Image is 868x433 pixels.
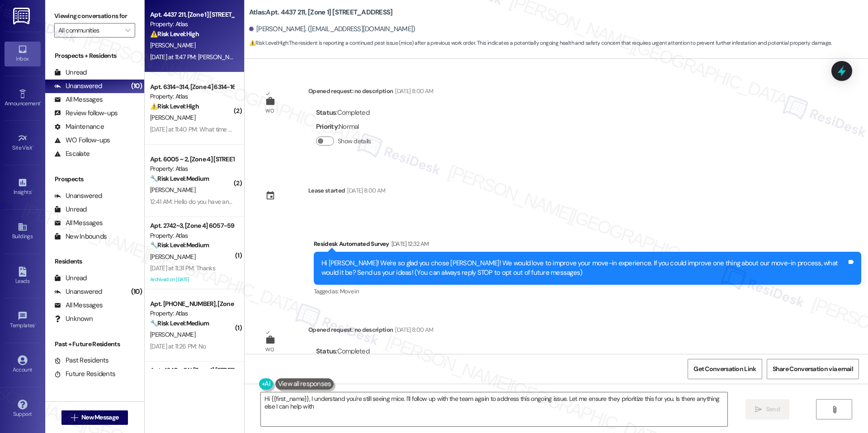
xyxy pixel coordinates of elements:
[308,86,433,99] div: Opened request: no description
[150,53,309,61] div: [DATE] at 11:47 PM: [PERSON_NAME]'m still seeing the mouse's
[150,30,199,38] strong: ⚠️ Risk Level: High
[5,308,41,333] a: Templates •
[54,108,118,118] div: Review follow-ups
[35,321,36,327] span: •
[54,301,103,310] div: All Messages
[150,82,234,92] div: Apt. 6314~314, [Zone 4] 6314-16 S. Troy
[766,405,780,414] span: Send
[5,264,41,288] a: Leads
[5,397,41,421] a: Support
[308,325,433,338] div: Opened request: no description
[54,81,102,91] div: Unanswered
[150,299,234,309] div: Apt. [PHONE_NUMBER], [Zone 4] [STREET_ADDRESS]
[58,23,121,38] input: All communities
[129,285,144,299] div: (10)
[54,136,110,145] div: WO Follow-ups
[129,79,144,93] div: (10)
[150,330,195,339] span: [PERSON_NAME]
[150,186,195,194] span: [PERSON_NAME]
[54,273,87,283] div: Unread
[45,51,144,61] div: Prospects + Residents
[316,122,338,131] b: Priority
[150,221,234,231] div: Apt. 2742~3, [Zone 4] 6057-59 S. [US_STATE]
[45,174,144,184] div: Prospects
[314,285,861,298] div: Tagged as:
[249,38,832,48] span: : The resident is reporting a continued pest issue (mice) after a previous work order. This indic...
[54,149,90,159] div: Escalate
[40,99,42,105] span: •
[767,359,859,379] button: Share Conversation via email
[150,41,195,49] span: [PERSON_NAME]
[54,205,87,214] div: Unread
[393,325,433,334] div: [DATE] 8:00 AM
[150,164,234,174] div: Property: Atlas
[316,108,336,117] b: Status
[150,102,199,110] strong: ⚠️ Risk Level: High
[45,257,144,266] div: Residents
[149,274,235,285] div: Archived on [DATE]
[54,369,115,379] div: Future Residents
[340,287,359,295] span: Move in
[265,106,274,116] div: WO
[61,410,128,425] button: New Message
[688,359,762,379] button: Get Conversation Link
[345,186,385,195] div: [DATE] 8:00 AM
[5,42,41,66] a: Inbox
[5,219,41,244] a: Buildings
[5,175,41,199] a: Insights •
[150,155,234,164] div: Apt. 6005 ~ 2, [Zone 4] [STREET_ADDRESS]
[54,232,107,241] div: New Inbounds
[308,186,345,195] div: Lease started
[54,68,87,77] div: Unread
[393,86,433,96] div: [DATE] 8:00 AM
[321,259,847,278] div: Hi [PERSON_NAME]! We're so glad you chose [PERSON_NAME]! We would love to improve your move-in ex...
[125,27,130,34] i: 
[150,342,206,350] div: [DATE] at 11:26 PM: No
[54,191,102,201] div: Unanswered
[249,8,393,17] b: Atlas: Apt. 4437 211, [Zone 1] [STREET_ADDRESS]
[54,95,103,104] div: All Messages
[261,392,727,426] textarea: Hi {{first_name}}, I understand you're still seeing mice. I'll follow up with the team again to a...
[150,125,381,133] div: [DATE] at 11:40 PM: What time are they going to come because I have to go to work soon
[150,92,234,101] div: Property: Atlas
[31,188,33,194] span: •
[316,347,336,356] b: Status
[745,399,789,419] button: Send
[81,413,118,422] span: New Message
[150,19,234,29] div: Property: Atlas
[831,406,838,413] i: 
[150,198,580,206] div: 12:41 AM: Hello do you have any news about my current refrigerator situation? I can understand if...
[13,8,32,24] img: ResiDesk Logo
[249,39,288,47] strong: ⚠️ Risk Level: High
[389,239,429,249] div: [DATE] 12:32 AM
[45,339,144,349] div: Past + Future Residents
[150,319,209,327] strong: 🔧 Risk Level: Medium
[150,241,209,249] strong: 🔧 Risk Level: Medium
[150,366,234,375] div: Apt. 4240 ~ 1W, [Zone 1] [STREET_ADDRESS][US_STATE]
[5,353,41,377] a: Account
[150,174,209,183] strong: 🔧 Risk Level: Medium
[150,264,215,272] div: [DATE] at 11:31 PM: Thanks
[314,239,861,252] div: Residesk Automated Survey
[316,120,375,134] div: : Normal
[773,364,853,374] span: Share Conversation via email
[54,287,102,297] div: Unanswered
[33,143,34,150] span: •
[150,309,234,318] div: Property: Atlas
[54,356,109,365] div: Past Residents
[249,24,415,34] div: [PERSON_NAME]. ([EMAIL_ADDRESS][DOMAIN_NAME])
[150,113,195,122] span: [PERSON_NAME]
[150,231,234,240] div: Property: Atlas
[693,364,756,374] span: Get Conversation Link
[5,131,41,155] a: Site Visit •
[71,414,78,421] i: 
[54,9,135,23] label: Viewing conversations for
[54,218,103,228] div: All Messages
[316,106,375,120] div: : Completed
[150,253,195,261] span: [PERSON_NAME]
[54,314,93,324] div: Unknown
[265,345,274,354] div: WO
[755,406,762,413] i: 
[54,122,104,132] div: Maintenance
[316,344,375,358] div: : Completed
